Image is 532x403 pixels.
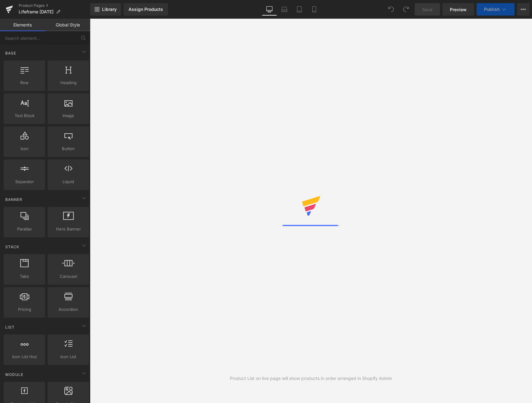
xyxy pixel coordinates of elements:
button: Undo [385,3,397,16]
button: Redo [400,3,412,16]
span: Icon List [49,353,87,360]
span: Hero Banner [49,226,87,232]
span: Carousel [49,273,87,280]
span: Image [49,112,87,119]
span: Save [422,6,432,13]
a: Tablet [292,3,307,16]
span: Accordion [49,306,87,313]
a: Global Style [45,19,90,31]
span: Parallax [6,226,43,232]
span: Library [102,7,117,12]
span: Tabs [6,273,43,280]
span: Pricing [6,306,43,313]
a: Laptop [277,3,292,16]
span: Heading [49,79,87,86]
a: Product Pages [19,3,90,8]
span: Preview [450,6,467,13]
div: Product List on live page will show products in order arranged in Shopify Admin [230,375,392,382]
span: Row [6,79,43,86]
span: Text Block [6,112,43,119]
span: Liquid [49,178,87,185]
span: Stack [5,244,20,250]
a: New Library [90,3,121,16]
span: Button [49,145,87,152]
span: Banner [5,197,23,202]
span: Icon [6,145,43,152]
span: Publish [484,7,500,12]
a: Desktop [262,3,277,16]
button: Publish [477,3,515,16]
span: List [5,324,15,330]
span: Icon List Hoz [6,353,43,360]
span: Separator [6,178,43,185]
span: Base [5,50,17,56]
span: Lifeframe [DATE] [19,9,54,14]
a: Preview [442,3,474,16]
div: Assign Products [128,7,163,12]
a: Mobile [307,3,322,16]
button: More [517,3,530,16]
span: Module [5,372,24,377]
